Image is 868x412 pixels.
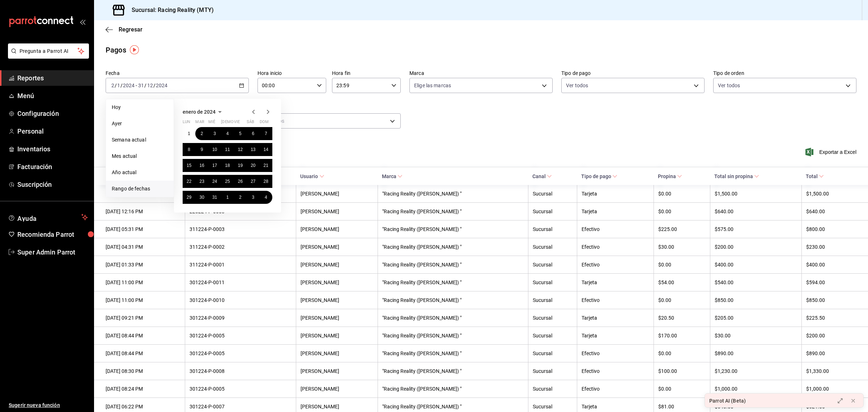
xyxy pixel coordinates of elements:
[190,404,292,409] div: 301224-P-0007
[112,169,168,176] span: Año actual
[208,143,221,156] button: 10 de enero de 2024
[658,173,682,179] span: Propina
[658,244,706,250] div: $30.00
[195,159,208,172] button: 16 de enero de 2024
[252,195,254,200] abbr: 3 de febrero de 2024
[251,163,255,168] abbr: 20 de enero de 2024
[208,191,221,204] button: 31 de enero de 2024
[806,226,856,232] div: $800.00
[806,262,856,268] div: $400.00
[247,143,259,156] button: 13 de enero de 2024
[17,162,88,172] span: Facturación
[582,368,649,374] div: Efectivo
[208,175,221,188] button: 24 de enero de 2024
[533,262,573,268] div: Sucursal
[715,368,797,374] div: $1,230.00
[106,297,180,303] div: [DATE] 11:00 PM
[658,262,706,268] div: $0.00
[106,333,180,339] div: [DATE] 08:44 PM
[17,144,88,154] span: Inventarios
[183,127,195,140] button: 1 de enero de 2024
[301,315,373,321] div: [PERSON_NAME]
[533,191,573,197] div: Sucursal
[17,91,88,101] span: Menú
[533,386,573,392] div: Sucursal
[17,213,78,222] span: Ayuda
[17,109,88,118] span: Configuración
[106,386,180,392] div: [DATE] 08:24 PM
[115,83,117,88] span: /
[247,175,259,188] button: 27 de enero de 2024
[382,297,524,303] div: "Racing Reality ([PERSON_NAME]) "
[111,83,115,88] input: --
[533,244,573,250] div: Sucursal
[136,83,137,88] span: -
[715,209,797,214] div: $640.00
[715,350,797,356] div: $890.00
[533,315,573,321] div: Sucursal
[301,333,373,339] div: [PERSON_NAME]
[144,83,146,88] span: /
[260,159,272,172] button: 21 de enero de 2024
[183,109,216,115] span: enero de 2024
[130,45,139,54] img: Tooltip marker
[382,191,524,197] div: "Racing Reality ([PERSON_NAME]) "
[138,83,144,88] input: --
[221,191,234,204] button: 1 de febrero de 2024
[112,104,168,111] span: Hoy
[183,175,195,188] button: 22 de enero de 2024
[715,333,797,339] div: $30.00
[190,386,292,392] div: 301224-P-0005
[806,191,856,197] div: $1,500.00
[156,83,168,88] input: ----
[212,163,217,168] abbr: 17 de enero de 2024
[234,119,240,127] abbr: viernes
[190,368,292,374] div: 301224-P-0008
[187,163,191,168] abbr: 15 de enero de 2024
[17,247,88,257] span: Super Admin Parrot
[806,350,856,356] div: $890.00
[225,179,230,184] abbr: 25 de enero de 2024
[183,119,190,127] abbr: lunes
[265,195,267,200] abbr: 4 de febrero de 2024
[5,52,89,60] a: Pregunta a Parrot AI
[190,244,292,250] div: 311224-P-0002
[258,71,326,76] label: Hora inicio
[658,279,706,285] div: $54.00
[533,226,573,232] div: Sucursal
[806,244,856,250] div: $230.00
[106,45,126,55] div: Pagos
[190,279,292,285] div: 301224-P-0011
[247,159,259,172] button: 20 de enero de 2024
[301,244,373,250] div: [PERSON_NAME]
[251,179,255,184] abbr: 27 de enero de 2024
[112,136,168,144] span: Semana actual
[106,71,249,76] label: Fecha
[221,119,264,127] abbr: jueves
[251,147,255,152] abbr: 13 de enero de 2024
[112,120,168,127] span: Ayer
[195,143,208,156] button: 9 de enero de 2024
[582,244,649,250] div: Efectivo
[187,195,191,200] abbr: 29 de enero de 2024
[382,368,524,374] div: "Racing Reality ([PERSON_NAME]) "
[807,148,856,156] span: Exportar a Excel
[382,333,524,339] div: "Racing Reality ([PERSON_NAME]) "
[532,173,552,179] span: Canal
[225,163,230,168] abbr: 18 de enero de 2024
[658,368,706,374] div: $100.00
[301,279,373,285] div: [PERSON_NAME]
[658,297,706,303] div: $0.00
[238,147,243,152] abbr: 12 de enero de 2024
[183,191,195,204] button: 29 de enero de 2024
[382,404,524,409] div: "Racing Reality ([PERSON_NAME]) "
[260,127,272,140] button: 7 de enero de 2024
[265,131,267,136] abbr: 7 de enero de 2024
[382,244,524,250] div: "Racing Reality ([PERSON_NAME]) "
[106,404,180,409] div: [DATE] 06:22 PM
[301,191,373,197] div: [PERSON_NAME]
[414,82,451,89] span: Elige las marcas
[715,297,797,303] div: $850.00
[382,226,524,232] div: "Racing Reality ([PERSON_NAME]) "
